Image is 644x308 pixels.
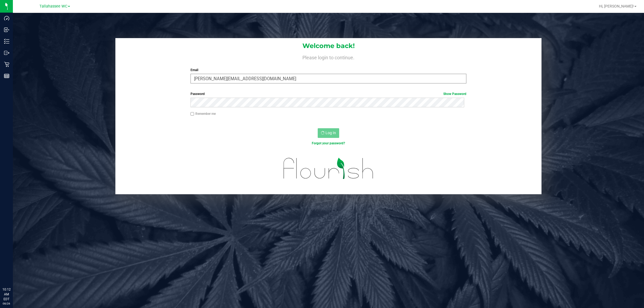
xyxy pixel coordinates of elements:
[4,16,9,21] inline-svg: Dashboard
[191,92,205,96] span: Password
[4,50,9,56] inline-svg: Outbound
[312,141,345,145] a: Forgot your password?
[599,4,634,8] span: Hi, [PERSON_NAME]!
[191,112,194,116] input: Remember me
[443,92,466,96] a: Show Password
[318,128,339,138] button: Log In
[2,302,10,306] p: 08/26
[4,27,9,32] inline-svg: Inbound
[4,62,9,67] inline-svg: Retail
[39,4,67,9] span: Tallahassee WC
[191,68,467,72] label: Email
[325,131,336,135] span: Log In
[4,73,9,79] inline-svg: Reports
[4,39,9,44] inline-svg: Inventory
[275,151,382,186] img: flourish_logo.svg
[191,111,216,116] label: Remember me
[115,54,541,60] h4: Please login to continue.
[115,42,541,49] h1: Welcome back!
[2,287,10,302] p: 10:12 AM EDT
